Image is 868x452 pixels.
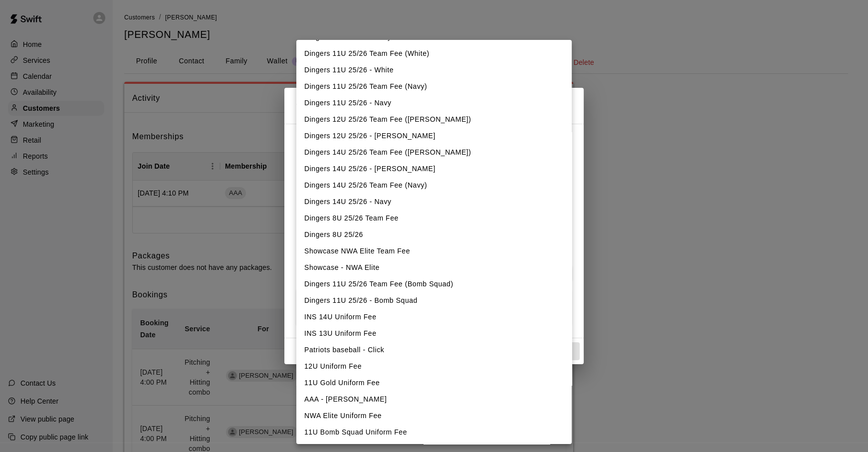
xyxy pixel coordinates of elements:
li: Dingers 11U 25/26 - Bomb Squad [296,292,572,309]
li: Dingers 14U 25/26 - [PERSON_NAME] [296,161,572,177]
li: INS 14U Uniform Fee [296,309,572,325]
li: Dingers 14U 25/26 Team Fee ([PERSON_NAME]) [296,144,572,161]
li: Dingers 12U 25/26 - [PERSON_NAME] [296,128,572,144]
li: Dingers 14U 25/26 Team Fee (Navy) [296,177,572,194]
li: Dingers 11U 25/26 Team Fee (White) [296,45,572,62]
li: Dingers 11U 25/26 - Navy [296,95,572,111]
li: INS 13U Uniform Fee [296,325,572,342]
li: Showcase NWA Elite Team Fee [296,243,572,259]
li: Dingers 11U 25/26 Team Fee (Navy) [296,78,572,95]
li: NWA Elite Uniform Fee [296,408,572,424]
li: Dingers 11U 25/26 - White [296,62,572,78]
li: Showcase - NWA Elite [296,259,572,276]
li: Dingers 12U 25/26 Team Fee ([PERSON_NAME]) [296,111,572,128]
li: Dingers 14U 25/26 - Navy [296,194,572,210]
li: Dingers 8U 25/26 Team Fee [296,210,572,226]
li: 12U Uniform Fee [296,358,572,375]
li: Patriots baseball - Click [296,342,572,358]
li: 11U Bomb Squad Uniform Fee [296,424,572,441]
li: Dingers 8U 25/26 [296,226,572,243]
li: 11U Gold Uniform Fee [296,375,572,391]
li: Dingers 11U 25/26 Team Fee (Bomb Squad) [296,276,572,292]
li: AAA - [PERSON_NAME] [296,391,572,408]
